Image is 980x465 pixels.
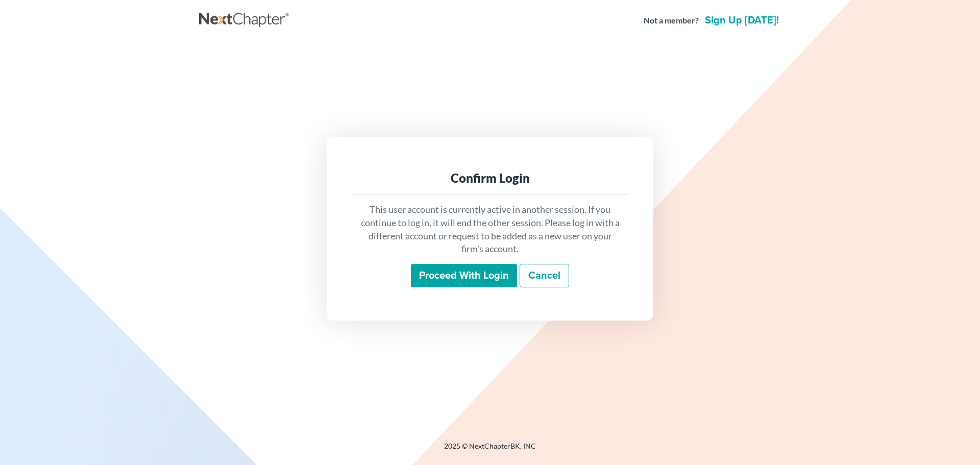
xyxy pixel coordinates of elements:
[703,15,781,26] a: Sign up [DATE]!
[411,264,517,287] input: Proceed with login
[644,15,699,27] strong: Not a member?
[199,441,781,459] div: 2025 © NextChapterBK, INC
[520,264,569,287] a: Cancel
[359,203,621,256] p: This user account is currently active in another session. If you continue to log in, it will end ...
[359,170,621,186] div: Confirm Login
